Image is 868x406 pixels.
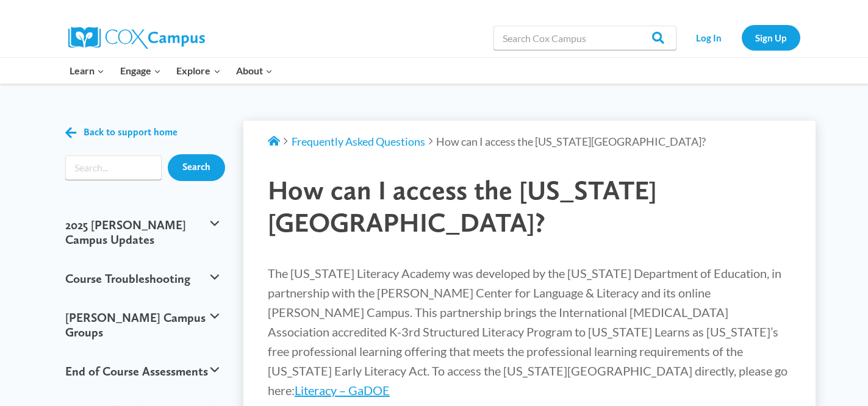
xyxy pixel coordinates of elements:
[268,135,280,148] a: Support Home
[236,63,273,79] span: About
[295,383,390,397] a: Literacy – GaDOE
[176,63,220,79] span: Explore
[683,25,800,50] nav: Secondary Navigation
[493,26,676,50] input: Search Cox Campus
[70,63,104,79] span: Learn
[436,135,706,148] span: How can I access the [US_STATE][GEOGRAPHIC_DATA]?
[65,155,162,180] input: Search input
[84,127,178,138] span: Back to support home
[59,298,226,352] button: [PERSON_NAME] Campus Groups
[268,263,791,400] p: The [US_STATE] Literacy Academy was developed by the [US_STATE] Department of Education, in partn...
[59,352,226,391] button: End of Course Assessments
[65,155,162,180] form: Search form
[292,135,425,148] a: Frequently Asked Questions
[168,154,225,181] input: Search
[62,58,281,84] nav: Primary Navigation
[68,27,205,49] img: Cox Campus
[120,63,161,79] span: Engage
[268,174,657,238] span: How can I access the [US_STATE][GEOGRAPHIC_DATA]?
[683,25,736,50] a: Log In
[59,205,226,259] button: 2025 [PERSON_NAME] Campus Updates
[742,25,800,50] a: Sign Up
[59,259,226,298] button: Course Troubleshooting
[65,124,178,141] a: Back to support home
